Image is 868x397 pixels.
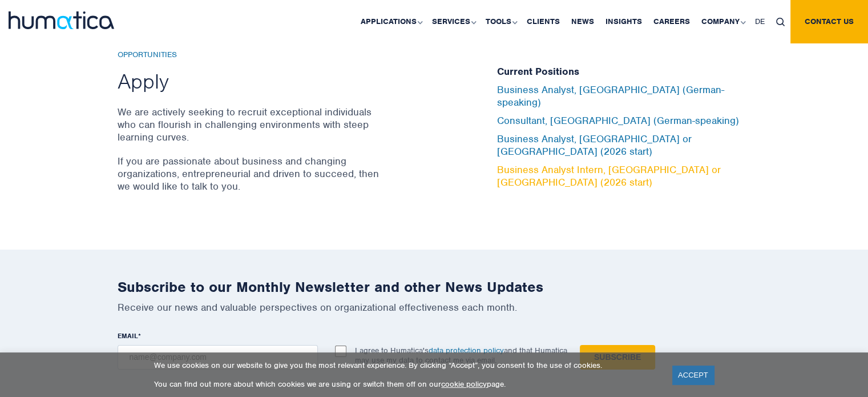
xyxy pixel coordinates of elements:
input: Subscribe [580,345,655,370]
a: Consultant, [GEOGRAPHIC_DATA] (German-speaking) [497,114,739,127]
h5: Current Positions [497,66,751,78]
h2: Subscribe to our Monthly Newsletter and other News Updates [118,278,751,296]
p: We use cookies on our website to give you the most relevant experience. By clicking “Accept”, you... [154,360,658,370]
span: EMAIL [118,331,138,340]
input: I agree to Humatica'sdata protection policyand that Humatica may use my data to contact me via em... [335,346,346,357]
a: Business Analyst, [GEOGRAPHIC_DATA] or [GEOGRAPHIC_DATA] (2026 start) [497,133,692,158]
p: We are actively seeking to recruit exceptional individuals who can flourish in challenging enviro... [118,106,383,143]
span: DE [755,17,765,26]
p: If you are passionate about business and changing organizations, entrepreneurial and driven to su... [118,155,383,193]
a: Business Analyst, [GEOGRAPHIC_DATA] (German-speaking) [497,83,724,109]
a: Business Analyst Intern, [GEOGRAPHIC_DATA] or [GEOGRAPHIC_DATA] (2026 start) [497,163,721,189]
p: I agree to Humatica's and that Humatica may use my data to contact me via email. [355,346,567,365]
p: Receive our news and valuable perspectives on organizational effectiveness each month. [118,301,751,314]
p: You can find out more about which cookies we are using or switch them off on our page. [154,379,658,389]
a: cookie policy [441,379,487,389]
a: data protection policy [429,346,504,355]
h2: Apply [118,68,383,94]
a: ACCEPT [672,366,714,384]
h6: Opportunities [118,50,383,60]
img: search_icon [776,18,785,26]
img: logo [9,11,114,29]
input: name@company.com [118,345,318,370]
